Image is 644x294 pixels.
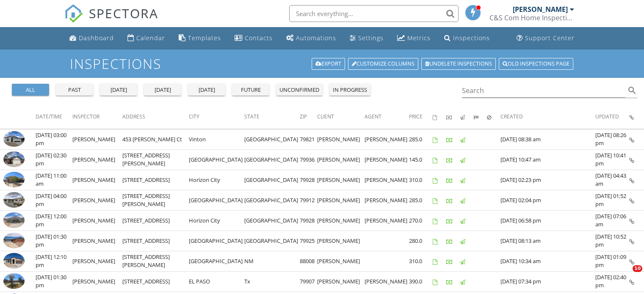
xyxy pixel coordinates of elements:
td: [PERSON_NAME] [317,170,365,190]
td: [DATE] 03:00 pm [36,129,72,149]
i: search [627,85,637,96]
td: [STREET_ADDRESS][PERSON_NAME] [122,251,189,271]
div: [DATE] [147,86,178,94]
th: Price: Not sorted. [409,105,433,129]
span: Zip [300,113,307,120]
td: [PERSON_NAME] [317,129,365,149]
a: SPECTORA [64,11,158,29]
th: Address: Not sorted. [122,105,189,129]
a: Contacts [231,30,276,46]
td: [PERSON_NAME] [317,271,365,291]
span: State [244,113,260,120]
div: Calendar [136,34,165,42]
td: [DATE] 02:04 pm [500,190,595,210]
td: [GEOGRAPHIC_DATA] [189,251,244,271]
input: Search [462,84,626,98]
td: 79821 [300,129,317,149]
td: [PERSON_NAME] [72,190,122,210]
th: State: Not sorted. [244,105,300,129]
td: [DATE] 02:23 pm [500,170,595,190]
th: Submitted: Not sorted. [473,105,487,129]
th: Client: Not sorted. [317,105,365,129]
button: [DATE] [144,84,181,96]
td: [PERSON_NAME] [72,170,122,190]
td: [PERSON_NAME] [72,129,122,149]
h1: Inspections [70,56,574,71]
td: [PERSON_NAME] [72,210,122,231]
img: The Best Home Inspection Software - Spectora [64,4,83,23]
td: 280.0 [409,231,433,251]
th: Agent: Not sorted. [365,105,409,129]
td: [STREET_ADDRESS] [122,271,189,291]
td: [DATE] 06:58 pm [500,210,595,231]
iframe: Intercom live chat [615,265,636,286]
td: [PERSON_NAME] [72,251,122,271]
button: in progress [329,84,370,96]
img: 9509944%2Fcover_photos%2Flh3cP7kaOGFSinSVx6gg%2Fsmall.jpg [3,131,25,147]
button: [DATE] [188,84,225,96]
td: [PERSON_NAME] [317,149,365,170]
button: unconfirmed [276,84,323,96]
td: 310.0 [409,251,433,271]
td: 145.0 [409,149,433,170]
td: [PERSON_NAME] [317,231,365,251]
td: [PERSON_NAME] [365,190,409,210]
img: 9514017%2Freports%2Fc1eb000d-c057-44a3-b1cb-8bf0960266e6%2Fcover_photos%2F5nUBpl6MzRu3H3n0MZub%2F... [3,151,25,168]
td: 390.0 [409,271,433,291]
div: in progress [333,86,367,94]
th: Updated: Not sorted. [595,105,629,129]
button: future [232,84,269,96]
td: 79928 [300,170,317,190]
div: [DATE] [103,86,134,94]
th: Date/Time: Not sorted. [36,105,72,129]
td: [PERSON_NAME] [72,271,122,291]
span: Inspector [72,113,100,120]
td: [GEOGRAPHIC_DATA] [244,190,300,210]
div: Settings [358,34,384,42]
td: [DATE] 12:00 pm [36,210,72,231]
a: Templates [175,30,224,46]
img: 9493598%2Fcover_photos%2FcWGHlmtc5VC3Xh87gvO2%2Fsmall.jpg [3,233,25,249]
td: 79928 [300,210,317,231]
td: [DATE] 10:34 am [500,251,595,271]
td: 270.0 [409,210,433,231]
td: [PERSON_NAME] [317,190,365,210]
td: 88008 [300,251,317,271]
div: future [235,86,266,94]
td: [PERSON_NAME] [365,210,409,231]
input: Search everything... [289,5,459,22]
td: 453 [PERSON_NAME] Ct [122,129,189,149]
td: 285.0 [409,190,433,210]
span: Price [409,113,423,120]
td: [PERSON_NAME] [72,149,122,170]
td: 79912 [300,190,317,210]
td: [GEOGRAPHIC_DATA] [189,190,244,210]
td: Vinton [189,129,244,149]
td: [DATE] 01:52 pm [595,190,629,210]
a: Automations (Basic) [283,30,340,46]
span: Created [500,113,523,120]
td: [PERSON_NAME] [317,210,365,231]
td: [GEOGRAPHIC_DATA] [244,170,300,190]
span: Updated [595,113,619,120]
a: Customize Columns [348,58,418,70]
span: City [189,113,199,120]
div: Support Center [525,34,575,42]
td: 310.0 [409,170,433,190]
td: [PERSON_NAME] [365,170,409,190]
td: NM [244,251,300,271]
th: Published: Not sorted. [460,105,473,129]
td: [DATE] 01:30 pm [36,231,72,251]
td: 79907 [300,271,317,291]
th: Created: Not sorted. [500,105,595,129]
td: [STREET_ADDRESS][PERSON_NAME] [122,190,189,210]
a: Settings [346,30,387,46]
td: Tx [244,271,300,291]
div: [DATE] [191,86,222,94]
th: Paid: Not sorted. [446,105,460,129]
div: past [59,86,90,94]
div: unconfirmed [279,86,319,94]
div: Inspections [453,34,490,42]
td: [DATE] 11:00 am [36,170,72,190]
td: [DATE] 08:13 am [500,231,595,251]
